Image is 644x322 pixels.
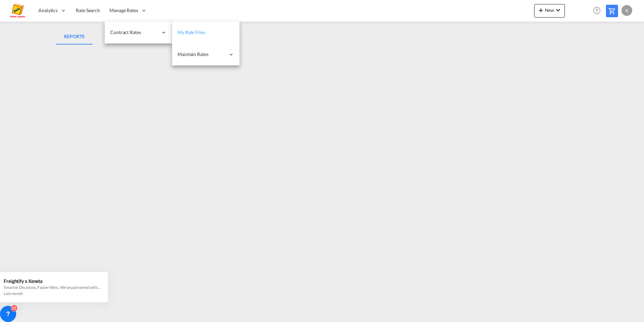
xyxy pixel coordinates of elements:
[172,22,239,44] a: My Rate Files
[591,5,606,17] div: Help
[105,22,172,44] div: Contract Rates
[109,7,138,14] span: Manage Rates
[591,5,603,16] span: Help
[537,7,562,13] span: New
[56,28,93,45] md-pagination-wrapper: Use the left and right arrow keys to navigate between tabs
[534,4,565,18] button: icon-plus 400-fgNewicon-chevron-down
[554,6,562,14] md-icon: icon-chevron-down
[537,6,545,14] md-icon: icon-plus 400-fg
[38,7,58,14] span: Analytics
[621,5,632,16] div: K
[10,3,25,18] img: a2a4a140666c11eeab5485e577415959.png
[110,29,158,36] span: Contract Rates
[76,7,100,13] span: Rate Search
[64,32,85,41] div: REPORTS
[172,44,239,65] div: Maintain Rates
[178,29,205,35] span: My Rate Files
[178,51,225,58] span: Maintain Rates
